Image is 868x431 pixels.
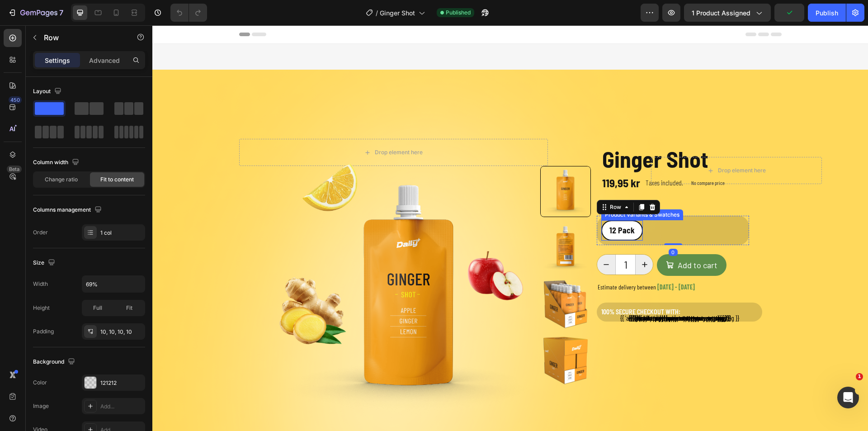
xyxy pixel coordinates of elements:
[692,8,750,18] span: 1 product assigned
[456,178,471,186] div: Row
[33,204,104,216] div: Columns management
[45,56,70,65] p: Settings
[445,258,504,265] span: Estimate delivery between
[837,387,859,408] iframe: Intercom live chat
[445,229,463,249] button: decrement
[505,229,574,251] button: Add to cart
[463,229,483,249] input: quantity
[33,379,47,387] div: Color
[33,304,50,312] div: Height
[33,85,63,98] div: Layout
[44,32,121,43] p: Row
[45,175,78,184] span: Change ratio
[33,327,54,336] div: Padding
[100,403,143,411] div: Add...
[100,379,143,387] div: 121212
[449,282,605,291] p: 100% SECURE CHECKOUT WITH:
[539,155,572,160] p: No compare price
[152,25,868,431] iframe: To enrich screen reader interactions, please activate Accessibility in Grammarly extension settings
[7,166,22,173] div: Beta
[516,223,525,231] div: 0
[126,304,132,312] span: Fit
[450,171,628,182] p: 50 gram per pouch.
[505,258,542,265] span: [DATE] - [DATE]
[100,328,143,336] div: 10, 10, 10, 10
[149,134,206,190] img: gempages_552936396050924659-2a0d38df-dac5-4588-9d5f-56a9d50c32e2.webp
[100,229,143,237] div: 1 col
[388,197,439,248] img: Yellow Dally brand packaging with text and a barcode on a white background. a ginger shot.
[33,257,57,269] div: Size
[9,96,22,104] div: 450
[100,175,134,184] span: Fit to content
[33,156,81,169] div: Column width
[93,304,102,312] span: Full
[170,4,207,22] div: Undo/Redo
[808,4,846,22] button: Publish
[483,229,501,249] button: increment
[127,251,194,319] img: gempages_552936396050924659-3d70d051-9dfe-4523-8230-6bb22e37457b.webp
[816,8,838,18] div: Publish
[89,56,120,65] p: Advanced
[4,4,67,22] button: 7
[525,232,565,247] div: Add to cart
[566,142,613,149] div: Drop element here
[33,402,49,410] div: Image
[451,185,529,194] div: Product Variants & Swatches
[684,4,771,22] button: 1 product assigned
[33,356,77,368] div: Background
[388,253,439,304] img: Box of Daily+ Ginger Shot packaging with orange and white design.
[376,8,378,18] span: /
[446,9,471,17] span: Published
[82,276,145,292] input: Auto
[856,373,863,380] span: 1
[59,7,63,18] p: 7
[380,8,415,18] span: Ginger Shot
[33,228,48,237] div: Order
[33,280,48,288] div: Width
[457,200,482,210] span: 12 Pack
